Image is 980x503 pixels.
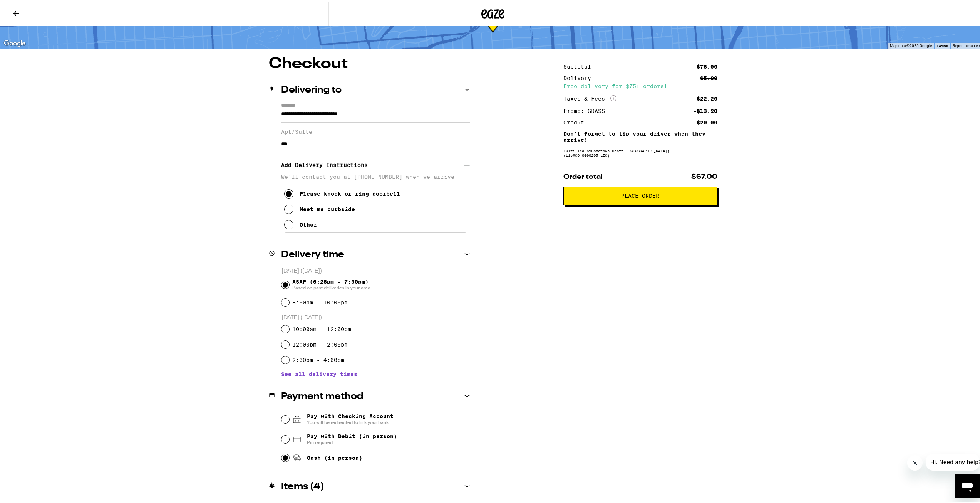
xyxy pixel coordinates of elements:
button: Other [284,215,317,231]
span: ASAP (6:28pm - 7:30pm) [292,277,370,289]
h3: Add Delivery Instructions [281,155,464,172]
div: Please knock or ring doorbell [300,189,400,195]
label: 10:00am - 12:00pm [292,325,351,331]
label: 12:00pm - 2:00pm [292,340,348,346]
div: -$20.00 [693,118,717,124]
h2: Items ( 4 ) [281,481,324,490]
p: We'll contact you at [PHONE_NUMBER] when we arrive [281,172,470,178]
span: Hi. Need any help? [5,5,55,12]
label: 8:00pm - 10:00pm [292,298,348,304]
div: Subtotal [563,62,596,68]
iframe: Button to launch messaging window [955,472,980,497]
span: Cash (in person) [307,453,362,459]
div: $22.20 [697,94,717,100]
span: Pin required [307,438,397,444]
h2: Delivering to [281,84,342,93]
a: Terms [936,42,948,47]
span: Order total [563,172,603,179]
span: Map data ©2025 Google [890,42,932,46]
label: Apt/Suite [281,127,470,133]
label: 2:00pm - 4:00pm [292,355,344,362]
button: Place Order [563,185,717,204]
div: $78.00 [697,62,717,68]
button: See all delivery times [281,370,357,375]
h2: Delivery time [281,249,344,258]
div: Free delivery for $75+ orders! [563,82,717,87]
h2: Payment method [281,390,363,400]
div: Taxes & Fees [563,94,616,101]
div: Fulfilled by Hometown Heart ([GEOGRAPHIC_DATA]) (Lic# C9-0000295-LIC ) [563,147,717,156]
iframe: Message from company [926,452,980,469]
span: Place Order [621,192,659,197]
a: Open this area in Google Maps (opens a new window) [2,37,27,47]
div: Delivery [563,74,596,79]
img: Google [2,37,27,47]
span: Based on past deliveries in your area [292,283,370,289]
span: You will be redirected to link your bank [307,418,394,424]
div: Meet me curbside [300,205,355,211]
p: [DATE] ([DATE]) [281,266,470,273]
p: Don't forget to tip your driver when they arrive! [563,129,717,141]
span: Pay with Debit (in person) [307,432,397,438]
p: [DATE] ([DATE]) [281,313,470,320]
div: -$13.20 [693,107,717,112]
div: Credit [563,118,590,124]
button: Meet me curbside [284,200,355,215]
iframe: Close message [907,454,923,469]
span: Pay with Checking Account [307,412,394,424]
div: $5.00 [700,74,717,79]
div: Other [300,220,317,226]
div: Promo: GRASS [563,107,610,112]
button: Please knock or ring doorbell [284,185,400,200]
h1: Checkout [269,55,470,70]
span: $67.00 [691,172,717,179]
